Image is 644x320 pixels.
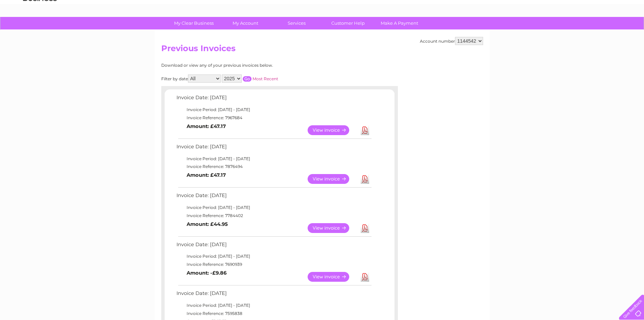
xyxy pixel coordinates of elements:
[187,270,226,276] b: Amount: -£9.86
[175,301,373,310] td: Invoice Period: [DATE] - [DATE]
[320,17,376,29] a: Customer Help
[175,212,373,220] td: Invoice Reference: 7784402
[217,17,273,29] a: My Account
[175,106,373,114] td: Invoice Period: [DATE] - [DATE]
[23,18,57,38] img: logo.png
[175,240,373,253] td: Invoice Date: [DATE]
[161,74,339,83] div: Filter by date
[175,142,373,155] td: Invoice Date: [DATE]
[166,17,222,29] a: My Clear Business
[269,17,325,29] a: Services
[161,44,483,57] h2: Previous Invoices
[308,272,357,282] a: View
[517,3,563,12] a: 0333 014 3131
[187,172,226,178] b: Amount: £47.17
[420,37,483,45] div: Account number
[175,310,373,318] td: Invoice Reference: 7595838
[525,29,538,34] a: Water
[599,29,616,34] a: Contact
[175,204,373,212] td: Invoice Period: [DATE] - [DATE]
[308,223,357,233] a: View
[163,4,482,33] div: Clear Business is a trading name of Verastar Limited (registered in [GEOGRAPHIC_DATA] No. 3667643...
[372,17,427,29] a: Make A Payment
[361,125,369,135] a: Download
[175,252,373,260] td: Invoice Period: [DATE] - [DATE]
[161,63,339,68] div: Download or view any of your previous invoices below.
[175,155,373,163] td: Invoice Period: [DATE] - [DATE]
[175,93,373,106] td: Invoice Date: [DATE]
[175,260,373,269] td: Invoice Reference: 7690939
[175,289,373,301] td: Invoice Date: [DATE]
[253,76,278,81] a: Most Recent
[187,221,228,227] b: Amount: £44.95
[585,29,595,34] a: Blog
[175,114,373,122] td: Invoice Reference: 7967684
[308,174,357,184] a: View
[361,174,369,184] a: Download
[175,163,373,171] td: Invoice Reference: 7876494
[561,29,581,34] a: Telecoms
[542,29,557,34] a: Energy
[175,191,373,204] td: Invoice Date: [DATE]
[361,272,369,282] a: Download
[361,223,369,233] a: Download
[622,29,638,34] a: Log out
[308,125,357,135] a: View
[187,123,226,129] b: Amount: £47.17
